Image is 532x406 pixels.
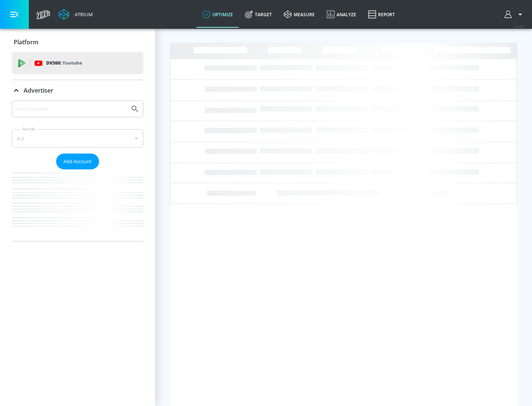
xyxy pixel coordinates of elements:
p: Youtube [62,59,82,67]
div: Atrium [72,11,93,18]
a: Report [362,1,401,28]
span: v 4.28.0 [514,24,525,28]
nav: list of Advertiser [12,169,143,241]
div: A-Z [12,129,143,148]
div: Platform [12,32,143,52]
p: DV360: [46,59,82,67]
input: Search by name [15,104,127,114]
a: Analyze [321,1,362,28]
p: Platform [14,38,38,46]
button: Add Account [56,154,99,169]
a: measure [278,1,321,28]
div: Advertiser [12,80,143,101]
a: Target [239,1,278,28]
a: Atrium [58,9,93,20]
div: DV360: Youtube [12,52,143,74]
label: Sort By [21,127,37,131]
div: Advertiser [12,100,143,241]
a: optimize [197,1,239,28]
p: Advertiser [24,86,53,94]
span: Add Account [64,157,92,166]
